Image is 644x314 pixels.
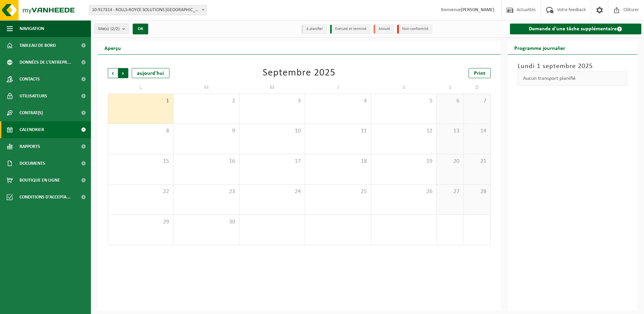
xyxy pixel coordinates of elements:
td: M [239,82,305,94]
span: 3 [243,97,301,105]
span: 1 [111,97,170,105]
li: à planifier [301,25,327,34]
div: Aucun transport planifié [518,71,627,86]
span: Suivant [118,68,128,78]
span: 2 [177,97,235,105]
td: S [437,82,464,94]
span: Documents [20,155,45,172]
span: 18 [309,158,367,165]
span: 6 [440,97,460,105]
div: Septembre 2025 [263,68,335,78]
span: 17 [243,158,301,165]
span: 27 [440,188,460,195]
span: Boutique en ligne [20,172,60,189]
span: 20 [440,158,460,165]
button: Site(s)(2/2) [94,24,129,34]
span: 19 [375,158,433,165]
span: Rapports [20,138,40,155]
span: 16 [177,158,235,165]
span: 13 [440,127,460,135]
span: 28 [467,188,487,195]
button: OK [133,24,148,34]
a: Print [469,68,491,78]
span: 22 [111,188,170,195]
span: 10-917314 - ROLLS-ROYCE SOLUTIONS LIÈGE SA - GRÂCE-HOLLOGNE [89,5,206,15]
span: 14 [467,127,487,135]
td: J [305,82,371,94]
count: (2/2) [110,27,120,31]
span: 8 [111,127,170,135]
div: aujourd'hui [132,68,169,78]
span: 24 [243,188,301,195]
span: 5 [375,97,433,105]
li: Non-conformité [397,25,432,34]
span: Conditions d'accepta... [20,189,70,206]
td: L [108,82,173,94]
strong: [PERSON_NAME] [461,7,494,12]
span: Tableau de bord [20,37,56,54]
span: 26 [375,188,433,195]
li: Annulé [374,25,394,34]
span: Navigation [20,20,44,37]
span: 11 [309,127,367,135]
span: 15 [111,158,170,165]
span: 7 [467,97,487,105]
span: 21 [467,158,487,165]
td: M [173,82,239,94]
span: 4 [309,97,367,105]
span: Contacts [20,71,40,88]
span: Site(s) [98,24,120,34]
span: Précédent [108,68,118,78]
span: 10-917314 - ROLLS-ROYCE SOLUTIONS LIÈGE SA - GRÂCE-HOLLOGNE [89,5,207,15]
span: 30 [177,218,235,226]
span: Print [474,71,485,76]
span: 23 [177,188,235,195]
span: Contrat(s) [20,104,43,121]
span: 25 [309,188,367,195]
li: Exécuté et terminé [330,25,370,34]
span: 10 [243,127,301,135]
span: Utilisateurs [20,88,47,104]
span: 12 [375,127,433,135]
span: 9 [177,127,235,135]
h2: Aperçu [98,41,128,54]
span: Calendrier [20,121,44,138]
h2: Programme journalier [508,41,572,54]
td: D [464,82,491,94]
a: Demande d'une tâche supplémentaire [510,24,642,34]
span: Données de l'entrepr... [20,54,71,71]
td: V [371,82,437,94]
h3: Lundi 1 septembre 2025 [518,61,627,71]
span: 29 [111,218,170,226]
